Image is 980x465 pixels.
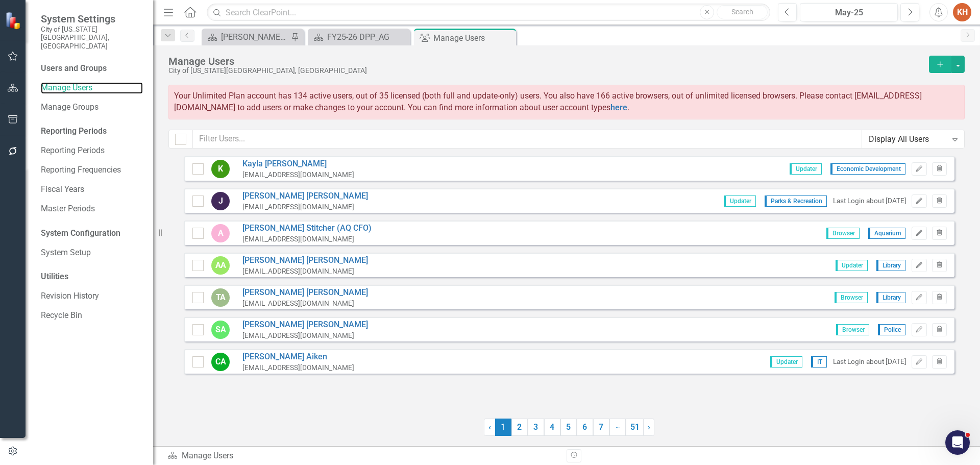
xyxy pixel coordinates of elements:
a: [PERSON_NAME] Stitcher (AQ CFO) [242,223,372,234]
div: [EMAIL_ADDRESS][DOMAIN_NAME] [242,234,372,244]
div: [EMAIL_ADDRESS][DOMAIN_NAME] [242,266,368,276]
a: [PERSON_NAME] Aiken [242,351,354,363]
div: [EMAIL_ADDRESS][DOMAIN_NAME] [242,299,368,308]
span: ‹ [488,422,491,432]
span: Updater [836,260,868,271]
a: 7 [593,419,609,436]
div: K [211,160,230,178]
div: Manage Users [167,450,559,462]
span: Your Unlimited Plan account has 134 active users, out of 35 licensed (both full and update-only) ... [174,91,922,112]
input: Search ClearPoint... [207,4,770,21]
div: SA [211,321,230,339]
span: Updater [790,163,822,175]
span: IT [811,356,827,368]
a: Revision History [41,290,143,302]
a: 6 [577,419,593,436]
span: Browser [835,292,868,303]
a: 4 [544,419,560,436]
div: [EMAIL_ADDRESS][DOMAIN_NAME] [242,202,368,212]
div: City of [US_STATE][GEOGRAPHIC_DATA], [GEOGRAPHIC_DATA] [168,67,924,75]
div: Manage Users [433,32,513,44]
div: CA [211,353,230,371]
div: System Configuration [41,228,143,239]
a: 51 [626,419,644,436]
a: System Setup [41,247,143,259]
a: Fiscal Years [41,184,143,195]
a: Manage Users [41,82,143,94]
a: [PERSON_NAME] [PERSON_NAME] [242,319,368,331]
div: Reporting Periods [41,126,143,137]
div: AA [211,256,230,275]
span: Library [876,260,905,271]
div: A [211,224,230,242]
a: [PERSON_NAME] [PERSON_NAME] [242,287,368,299]
span: Search [731,8,753,16]
span: › [648,422,650,432]
span: System Settings [41,13,143,25]
div: [EMAIL_ADDRESS][DOMAIN_NAME] [242,363,354,373]
a: here [610,103,627,112]
div: May-25 [803,7,894,19]
a: Recycle Bin [41,310,143,322]
a: Kayla [PERSON_NAME] [242,158,354,170]
div: Display All Users [869,133,947,145]
span: Police [878,324,905,335]
input: Filter Users... [192,130,862,149]
div: Users and Groups [41,63,143,75]
a: [PERSON_NAME] [PERSON_NAME] [242,255,368,266]
a: [PERSON_NAME] [PERSON_NAME] [242,190,368,202]
span: Aquarium [868,228,905,239]
span: Updater [770,356,802,368]
div: [EMAIL_ADDRESS][DOMAIN_NAME] [242,331,368,340]
div: J [211,192,230,210]
a: [PERSON_NAME]'s Home [204,31,288,43]
a: 2 [511,419,528,436]
img: ClearPoint Strategy [5,12,23,30]
div: Utilities [41,271,143,283]
div: Last Login about [DATE] [833,196,906,206]
button: Search [717,5,768,19]
div: [PERSON_NAME]'s Home [221,31,288,43]
a: Master Periods [41,203,143,215]
span: Browser [836,324,869,335]
a: FY25-26 DPP_AG [310,31,407,43]
div: FY25-26 DPP_AG [327,31,407,43]
iframe: Intercom live chat [945,430,970,455]
span: 1 [495,419,511,436]
div: Last Login about [DATE] [833,357,906,366]
div: Manage Users [168,56,924,67]
span: Library [876,292,905,303]
a: Reporting Periods [41,145,143,157]
a: Reporting Frequencies [41,164,143,176]
span: Browser [826,228,860,239]
div: TA [211,288,230,307]
a: Manage Groups [41,102,143,113]
small: City of [US_STATE][GEOGRAPHIC_DATA], [GEOGRAPHIC_DATA] [41,25,143,50]
a: 3 [528,419,544,436]
div: [EMAIL_ADDRESS][DOMAIN_NAME] [242,170,354,180]
button: KH [953,3,971,21]
span: Economic Development [830,163,905,175]
a: 5 [560,419,577,436]
button: May-25 [800,3,898,21]
span: Updater [724,195,756,207]
span: Parks & Recreation [765,195,827,207]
